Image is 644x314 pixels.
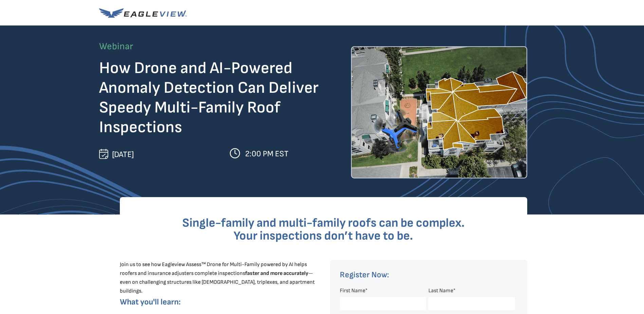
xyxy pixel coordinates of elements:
span: Last Name [428,287,453,294]
span: [DATE] [112,150,134,159]
span: 2:00 PM EST [245,149,289,159]
span: What you'll learn: [120,297,181,307]
strong: faster and more accurately [245,270,308,277]
span: Register Now: [340,270,389,280]
span: Your inspections don’t have to be. [234,229,413,243]
span: Webinar [99,41,133,52]
span: First Name [340,287,365,294]
span: How Drone and AI-Powered Anomaly Detection Can Deliver Speedy Multi-Family Roof Inspections [99,58,318,137]
span: Join us to see how Eagleview Assess™ Drone for Multi-Family powered by AI helps roofers and insur... [120,261,315,294]
span: Single-family and multi-family roofs can be complex. [182,216,465,230]
img: Drone flying over a multi-family home [351,46,527,178]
